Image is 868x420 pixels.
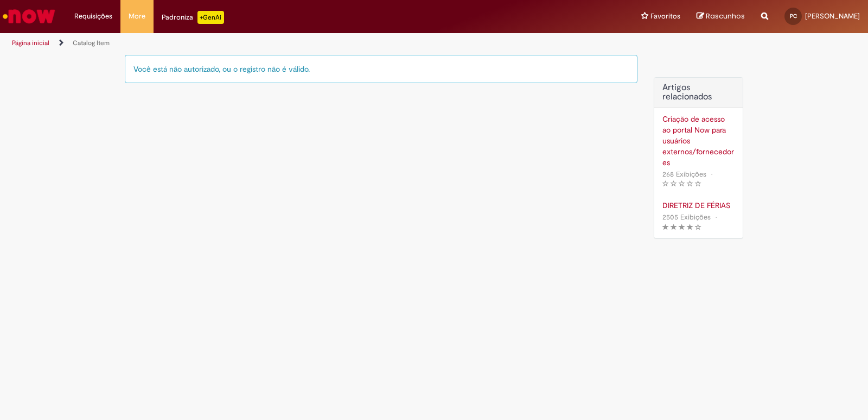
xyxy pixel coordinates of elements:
div: Padroniza [162,11,224,24]
a: Criação de acesso ao portal Now para usuários externos/fornecedores [662,114,735,168]
a: Catalog Item [73,39,110,47]
div: Você está não autorizado, ou o registro não é válido. [125,55,637,83]
span: PC [790,12,797,20]
span: 2505 Exibições [662,212,711,222]
span: 268 Exibições [662,170,706,179]
a: Página inicial [12,39,49,47]
ul: Trilhas de página [8,33,571,53]
span: Rascunhos [706,11,745,21]
span: [PERSON_NAME] [805,11,860,21]
h3: Artigos relacionados [662,83,735,102]
span: • [709,167,715,181]
p: +GenAi [197,11,224,24]
a: DIRETRIZ DE FÉRIAS [662,200,735,211]
span: • [713,210,719,224]
img: ServiceNow [1,5,57,27]
span: Favoritos [650,11,680,22]
span: More [129,11,145,22]
a: Rascunhos [697,11,745,22]
span: Requisições [74,11,112,22]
